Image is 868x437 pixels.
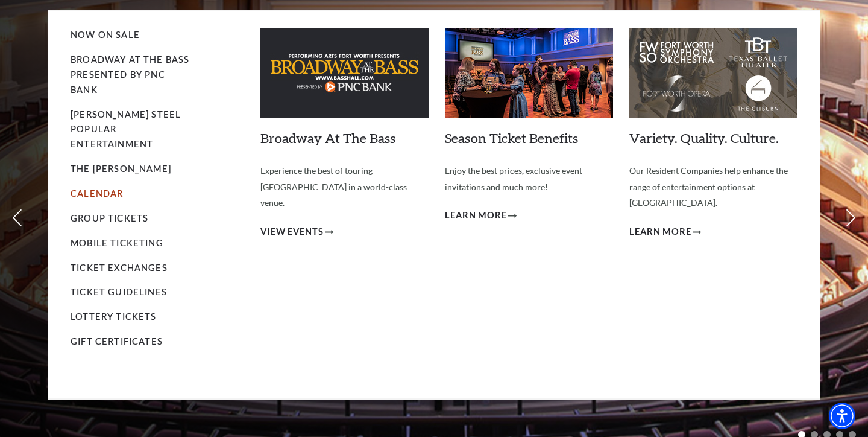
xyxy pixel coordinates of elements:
[629,225,691,240] span: Learn More
[260,28,429,118] img: Broadway At The Bass
[629,130,779,146] a: Variety. Quality. Culture.
[260,225,333,240] a: View Events
[71,54,189,95] a: Broadway At The Bass presented by PNC Bank
[445,28,613,118] img: Season Ticket Benefits
[829,403,855,429] div: Accessibility Menu
[71,188,123,199] a: Calendar
[629,225,701,240] a: Learn More Variety. Quality. Culture.
[71,164,171,174] a: The [PERSON_NAME]
[71,30,140,40] a: Now On Sale
[260,225,324,240] span: View Events
[445,163,613,195] p: Enjoy the best prices, exclusive event invitations and much more!
[71,263,168,273] a: Ticket Exchanges
[445,130,578,146] a: Season Ticket Benefits
[71,287,167,297] a: Ticket Guidelines
[629,163,797,211] p: Our Resident Companies help enhance the range of entertainment options at [GEOGRAPHIC_DATA].
[71,109,181,150] a: [PERSON_NAME] Steel Popular Entertainment
[629,28,797,118] img: Variety. Quality. Culture.
[260,163,429,211] p: Experience the best of touring [GEOGRAPHIC_DATA] in a world-class venue.
[71,213,148,223] a: Group Tickets
[445,208,507,223] span: Learn More
[71,238,163,248] a: Mobile Ticketing
[71,336,163,346] a: Gift Certificates
[445,208,517,223] a: Learn More Season Ticket Benefits
[260,130,395,146] a: Broadway At The Bass
[71,311,157,322] a: Lottery Tickets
